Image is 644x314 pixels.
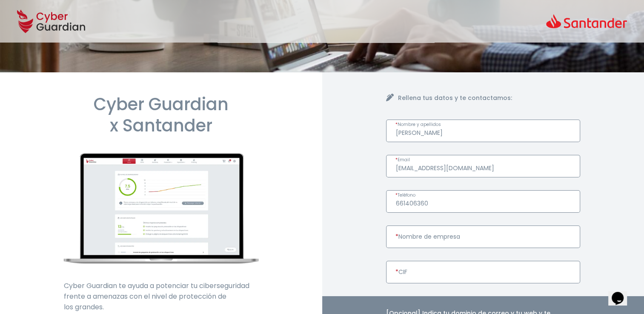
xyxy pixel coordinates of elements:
[64,280,258,312] p: Cyber Guardian te ayuda a potenciar tu ciberseguridad frente a amenazas con el nivel de protecció...
[64,94,258,136] h1: Cyber Guardian x Santander
[64,153,258,263] img: cyberguardian-home
[608,280,635,305] iframe: chat widget
[386,190,581,213] input: Introduce un número de teléfono válido.
[398,94,581,103] h4: Rellena tus datos y te contactamos:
